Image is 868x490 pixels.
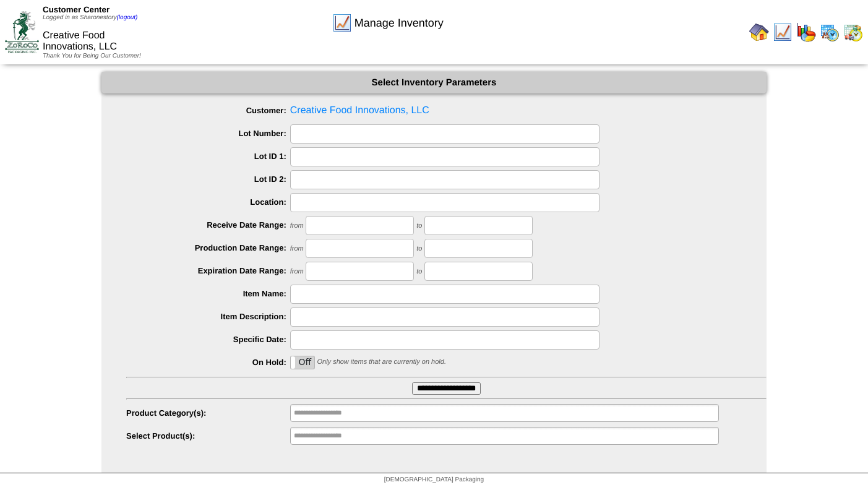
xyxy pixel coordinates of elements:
span: Creative Food Innovations, LLC [43,30,117,52]
label: Product Category(s): [126,408,290,418]
span: to [416,222,422,230]
label: Expiration Date Range: [126,266,290,275]
span: Logged in as Sharonestory [43,14,137,21]
span: to [416,268,422,275]
img: home.gif [749,22,769,42]
img: ZoRoCo_Logo(Green%26Foil)%20jpg.webp [5,11,39,53]
label: Item Description: [126,312,290,321]
span: Manage Inventory [355,17,444,30]
img: calendarprod.gif [820,22,840,42]
span: Customer Center [43,5,110,14]
label: Production Date Range: [126,243,290,252]
span: from [290,222,304,230]
label: Item Name: [126,289,290,298]
label: Lot ID 1: [126,152,290,161]
label: Lot Number: [126,129,290,138]
img: calendarinout.gif [843,22,863,42]
label: On Hold: [126,358,290,367]
label: Specific Date: [126,335,290,344]
label: Off [291,356,314,369]
span: from [290,268,304,275]
img: line_graph.gif [773,22,793,42]
span: [DEMOGRAPHIC_DATA] Packaging [384,476,484,483]
img: graph.gif [796,22,816,42]
label: Select Product(s): [126,431,290,441]
label: Location: [126,197,290,207]
div: OnOff [290,356,315,369]
img: line_graph.gif [332,13,352,33]
label: Customer: [126,106,290,115]
span: Only show items that are currently on hold. [317,358,445,366]
span: to [416,245,422,252]
label: Receive Date Range: [126,220,290,230]
a: (logout) [117,14,138,21]
div: Select Inventory Parameters [101,72,767,93]
span: Creative Food Innovations, LLC [126,101,767,120]
span: from [290,245,304,252]
label: Lot ID 2: [126,174,290,184]
span: Thank You for Being Our Customer! [43,53,141,59]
